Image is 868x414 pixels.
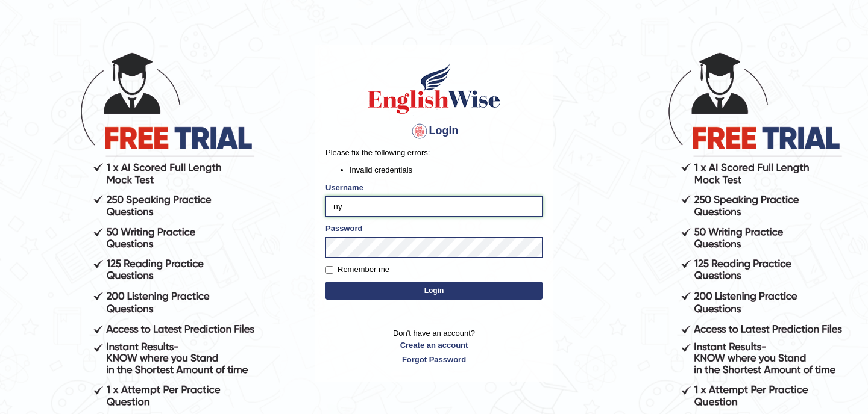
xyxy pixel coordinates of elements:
li: Invalid credentials [350,164,542,176]
img: Logo of English Wise sign in for intelligent practice with AI [365,61,503,116]
label: Username [325,182,363,193]
input: Remember me [325,266,333,274]
button: Login [325,282,542,300]
p: Don't have an account? [325,327,542,365]
h4: Login [325,122,542,141]
a: Forgot Password [325,354,542,365]
label: Remember me [325,264,389,276]
p: Please fix the following errors: [325,147,542,158]
label: Password [325,223,362,234]
a: Create an account [325,339,542,351]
